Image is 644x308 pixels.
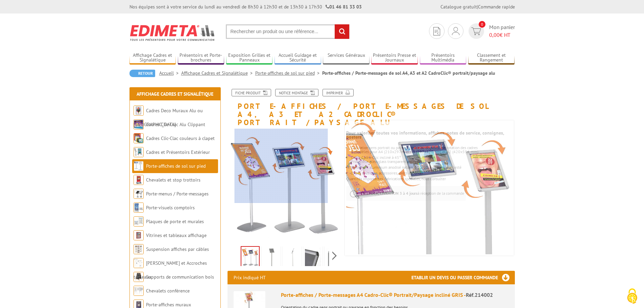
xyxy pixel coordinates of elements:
[146,205,195,211] a: Porte-visuels comptoirs
[134,105,144,116] img: Cadres Deco Muraux Alu ou Bois
[241,247,259,268] img: porte_affiches_214002_214003_214902.jpg
[489,23,515,39] span: Mon panier
[323,89,354,96] a: Imprimer
[134,230,144,240] img: Vitrines et tableaux affichage
[146,302,191,308] a: Porte-affiches muraux
[134,244,144,254] img: Suspension affiches par câbles
[134,286,144,296] img: Chevalets conférence
[467,23,515,39] a: devis rapide 0 Mon panier 0,00€ HT
[411,271,515,284] h3: Etablir un devis ou passer commande
[284,247,300,268] img: porte_affiches_214002_214003_profil.jpg
[479,21,485,28] span: 0
[129,52,176,64] a: Affichage Cadres et Signalétique
[471,27,481,35] img: devis rapide
[452,27,459,35] img: devis rapide
[275,89,318,96] a: Notice Montage
[146,177,200,183] a: Chevalets et stop trottoirs
[146,288,190,294] a: Chevalets conférence
[137,91,213,97] a: Affichage Cadres et Signalétique
[159,70,181,76] a: Accueil
[305,247,321,268] img: porte-affiches-sol-blackline-cadres-inclines-sur-pied-droit_2140002_1.jpg
[234,271,266,284] p: Prix indiqué HT
[255,70,322,76] a: Porte-affiches de sol sur pied
[440,3,515,10] div: |
[326,247,342,268] img: porte-affiches-sol-blackline-cadres-inclines-sur-pied-droit_214002_2.jpg
[134,108,203,127] a: Cadres Deco Muraux Alu ou [GEOGRAPHIC_DATA]
[129,20,216,45] img: Edimeta
[489,31,500,38] span: 0,00
[433,27,440,35] img: devis rapide
[146,191,209,197] a: Porte-menus / Porte-messages
[146,274,214,280] a: Supports de communication bois
[326,4,362,10] strong: 01 46 81 33 03
[134,189,144,199] img: Porte-menus / Porte-messages
[620,285,644,308] button: Cookies (fenêtre modale)
[232,89,271,96] a: Fiche produit
[468,52,515,64] a: Classement et Rangement
[226,24,350,39] input: Rechercher un produit ou une référence...
[335,24,349,39] input: rechercher
[624,288,641,305] img: Cookies (fenêtre modale)
[146,246,209,252] a: Suspension affiches par câbles
[489,31,515,39] span: € HT
[371,52,418,64] a: Présentoirs Presse et Journaux
[275,52,321,64] a: Accueil Guidage et Sécurité
[134,175,144,185] img: Chevalets et stop trottoirs
[129,70,155,77] a: Retour
[440,4,477,10] a: Catalogue gratuit
[263,247,279,268] img: porte_affiches_214002_214003_sans_affiche.jpg
[420,52,467,64] a: Présentoirs Multimédia
[181,70,255,76] a: Affichage Cadres et Signalétique
[226,52,273,64] a: Exposition Grilles et Panneaux
[466,291,493,298] span: Réf.214002
[323,52,369,64] a: Services Généraux
[146,121,205,127] a: Cadres Clic-Clac Alu Clippant
[134,258,144,268] img: Cimaises et Accroches tableaux
[134,260,207,280] a: [PERSON_NAME] et Accroches tableaux
[222,89,520,127] h1: Porte-affiches / Porte-messages de sol A4, A3 et A2 CadroClic® portrait/paysage alu
[322,70,495,76] li: Porte-affiches / Porte-messages de sol A4, A3 et A2 CadroClic® portrait/paysage alu
[146,149,210,155] a: Cadres et Présentoirs Extérieur
[146,218,204,224] a: Plaques de porte et murales
[134,133,144,143] img: Cadres Clic-Clac couleurs à clapet
[134,203,144,213] img: Porte-visuels comptoirs
[478,4,515,10] a: Commande rapide
[281,291,509,299] div: Porte-affiches / Porte-messages A4 Cadro-Clic® Portrait/Paysage incliné GRIS -
[178,52,224,64] a: Présentoirs et Porte-brochures
[146,232,207,238] a: Vitrines et tableaux affichage
[331,250,338,261] span: Next
[129,3,362,10] div: Nos équipes sont à votre service du lundi au vendredi de 8h30 à 12h30 et de 13h30 à 17h30
[134,216,144,227] img: Plaques de porte et murales
[146,163,206,169] a: Porte-affiches de sol sur pied
[134,161,144,171] img: Porte-affiches de sol sur pied
[134,147,144,157] img: Cadres et Présentoirs Extérieur
[146,135,215,141] a: Cadres Clic-Clac couleurs à clapet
